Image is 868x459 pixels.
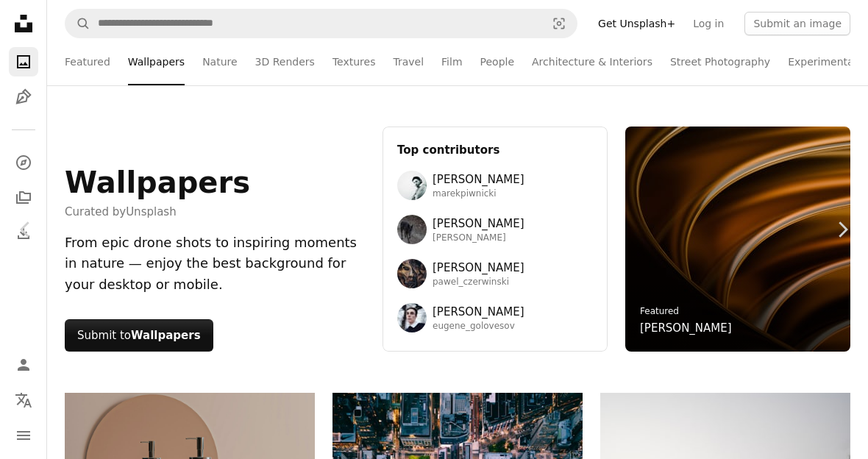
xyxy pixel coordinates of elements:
a: Get Unsplash+ [589,12,684,35]
a: Explore [9,148,38,177]
span: [PERSON_NAME] [433,259,524,277]
a: Avatar of user Wolfgang Hasselmann[PERSON_NAME][PERSON_NAME] [397,215,593,244]
span: [PERSON_NAME] [433,171,524,188]
a: Street Photography [670,38,770,85]
a: Nature [202,38,237,85]
a: Photos [9,47,38,76]
a: Log in / Sign up [9,350,38,380]
span: [PERSON_NAME] [433,232,524,244]
a: Unsplash [126,205,177,218]
button: Menu [9,421,38,450]
a: Avatar of user Pawel Czerwinski[PERSON_NAME]pawel_czerwinski [397,259,593,288]
span: [PERSON_NAME] [433,215,524,232]
button: Submit an image [744,12,850,35]
img: Avatar of user Eugene Golovesov [397,303,427,332]
a: Architecture & Interiors [532,38,652,85]
span: eugene_golovesov [433,321,524,332]
img: Avatar of user Marek Piwnicki [397,171,427,200]
span: Curated by [65,203,250,221]
a: Log in [684,12,733,35]
a: 3D Renders [255,38,315,85]
span: marekpiwnicki [433,188,524,200]
a: Illustrations [9,82,38,112]
button: Language [9,385,38,415]
a: [PERSON_NAME] [640,319,732,337]
a: People [480,38,515,85]
img: Avatar of user Wolfgang Hasselmann [397,215,427,244]
h1: Wallpapers [65,165,250,200]
button: Visual search [541,10,577,38]
span: [PERSON_NAME] [433,303,524,321]
a: Textures [332,38,376,85]
a: Featured [65,38,110,85]
a: Travel [393,38,424,85]
h3: Top contributors [397,141,593,159]
a: Avatar of user Eugene Golovesov[PERSON_NAME]eugene_golovesov [397,303,593,332]
a: Film [441,38,462,85]
strong: Wallpapers [131,329,201,342]
a: Experimental [788,38,856,85]
a: Next [817,159,868,300]
span: pawel_czerwinski [433,277,524,288]
a: Avatar of user Marek Piwnicki[PERSON_NAME]marekpiwnicki [397,171,593,200]
button: Search Unsplash [65,10,90,38]
form: Find visuals sitewide [65,9,577,38]
a: Featured [640,306,679,316]
img: Avatar of user Pawel Czerwinski [397,259,427,288]
button: Submit toWallpapers [65,319,213,352]
div: From epic drone shots to inspiring moments in nature — enjoy the best background for your desktop... [65,232,365,296]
